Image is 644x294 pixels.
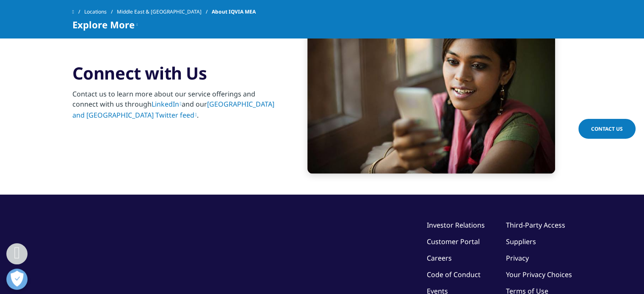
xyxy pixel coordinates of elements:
a: Privacy [506,253,529,263]
span: Explore More [72,19,135,30]
a: Contact Us [578,119,636,139]
a: Code of Conduct [427,270,481,279]
a: Your Privacy Choices [506,270,572,279]
img: Indian woman reading information on smart phone [307,15,555,173]
button: Open Preferences [6,269,28,290]
a: Careers [427,253,452,263]
span: Contact Us [591,125,623,132]
p: Contact us to learn more about our service offerings and connect with us through and our . [72,89,278,126]
a: Locations [84,4,117,19]
span: About IQVIA MEA [212,4,256,19]
a: Investor Relations [427,220,485,230]
a: Customer Portal [427,237,480,246]
a: Third-Party Access [506,220,565,230]
a: LinkedIn [152,99,182,109]
a: Middle East & [GEOGRAPHIC_DATA] [117,4,212,19]
a: Suppliers [506,237,536,246]
h3: Connect with Us [72,63,278,84]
